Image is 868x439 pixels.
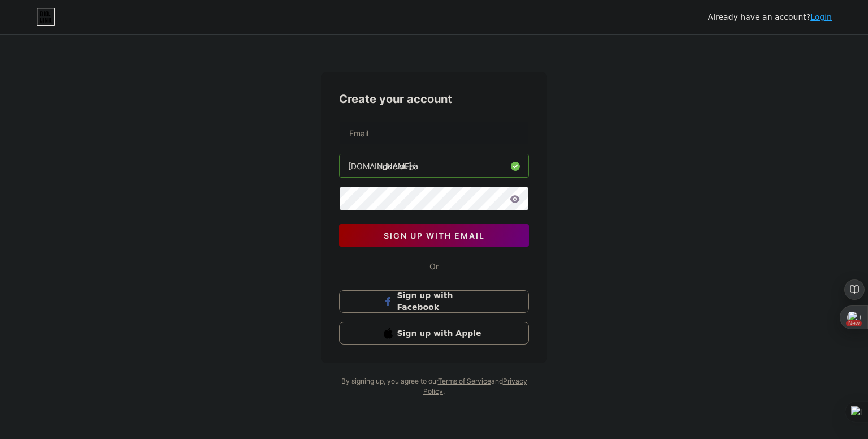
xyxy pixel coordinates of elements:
[438,377,491,385] a: Terms of Service
[340,154,528,177] input: username
[340,122,528,144] input: Email
[429,260,439,272] div: Or
[339,290,529,313] button: Sign up with Facebook
[708,11,832,23] div: Already have an account?
[810,12,832,21] a: Login
[397,328,485,339] span: Sign up with Apple
[339,224,529,247] button: sign up with email
[339,91,529,107] div: Create your account
[384,231,485,240] span: sign up with email
[338,376,530,397] div: By signing up, you agree to our and .
[348,160,415,172] div: [DOMAIN_NAME]/
[397,290,485,313] span: Sign up with Facebook
[339,322,529,345] button: Sign up with Apple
